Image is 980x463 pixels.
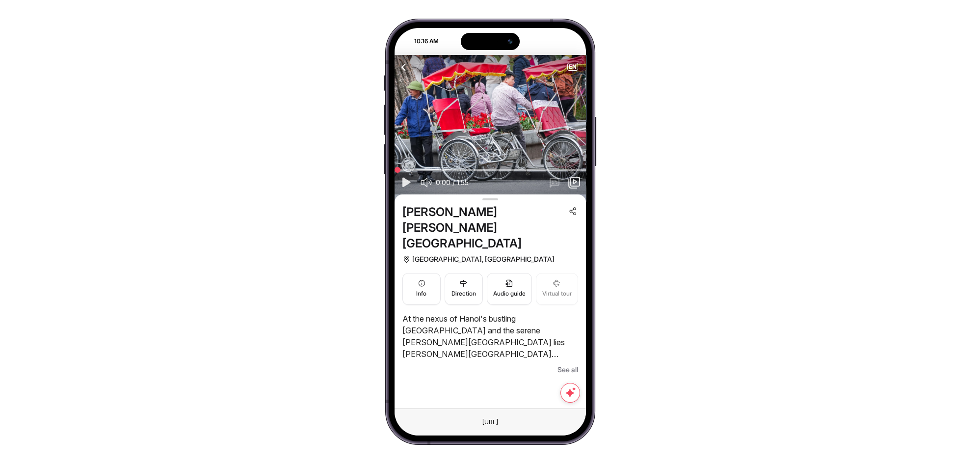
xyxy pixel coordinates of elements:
[416,289,426,299] span: Info
[412,253,555,265] span: [GEOGRAPHIC_DATA], [GEOGRAPHIC_DATA]
[396,37,445,46] div: 10:16 AM
[402,273,441,305] button: Info
[475,416,506,429] div: This is a fake element. To change the URL just use the Browser text field on the top.
[487,273,532,305] button: Audio guide
[445,273,483,305] button: Direction
[536,273,578,305] button: Virtual tour
[402,313,578,360] p: At the nexus of Hanoi's bustling [GEOGRAPHIC_DATA] and the serene [PERSON_NAME][GEOGRAPHIC_DATA] ...
[568,63,578,70] span: EN
[542,289,572,299] span: Virtual tour
[402,204,564,251] span: [PERSON_NAME] [PERSON_NAME][GEOGRAPHIC_DATA]
[567,63,578,71] button: EN
[493,289,526,299] span: Audio guide
[436,178,469,188] span: 0:00 / 1:55
[557,364,578,376] span: See all
[451,289,476,299] span: Direction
